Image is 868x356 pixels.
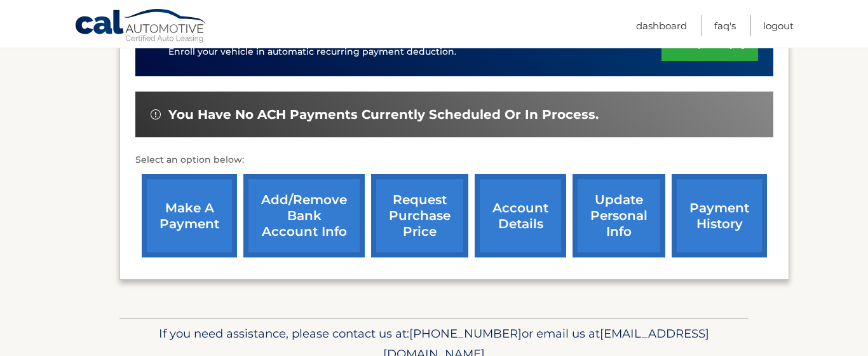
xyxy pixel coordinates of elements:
[142,174,237,257] a: make a payment
[475,174,566,257] a: account details
[672,174,767,257] a: payment history
[763,15,794,36] a: Logout
[168,107,599,123] span: You have no ACH payments currently scheduled or in process.
[371,174,468,257] a: request purchase price
[714,15,736,36] a: FAQ's
[636,15,687,36] a: Dashboard
[74,8,208,45] a: Cal Automotive
[573,174,665,257] a: update personal info
[151,109,161,120] img: alert-white.svg
[168,45,661,59] p: Enroll your vehicle in automatic recurring payment deduction.
[409,326,522,341] span: [PHONE_NUMBER]
[135,153,773,168] p: Select an option below:
[243,174,365,257] a: Add/Remove bank account info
